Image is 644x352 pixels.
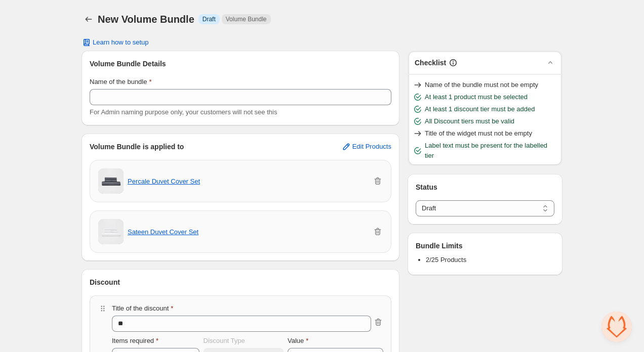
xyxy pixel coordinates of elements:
[98,13,194,25] h1: New Volume Bundle
[415,58,446,68] h3: Checklist
[90,77,152,87] label: Name of the bundle
[98,168,124,194] img: Percale Duvet Cover Set
[128,228,198,236] button: Sateen Duvet Cover Set
[425,116,514,126] span: All Discount tiers must be valid
[112,336,158,346] label: Items required
[288,336,308,346] label: Value
[601,312,632,342] a: Open chat
[75,35,155,50] button: Learn how to setup
[82,12,96,26] button: Back
[203,15,216,23] span: Draft
[93,38,149,47] span: Learn how to setup
[90,108,277,116] span: For Admin naming purpose only, your customers will not see this
[352,143,391,151] span: Edit Products
[416,241,463,251] h3: Bundle Limits
[425,128,532,139] span: Title of the widget must not be empty
[90,142,184,152] h3: Volume Bundle is applied to
[112,303,173,314] label: Title of the discount
[128,178,200,185] button: Percale Duvet Cover Set
[226,15,267,23] span: Volume Bundle
[204,336,245,346] label: Discount Type
[416,182,554,192] h3: Status
[425,92,528,102] span: At least 1 product must be selected
[90,59,391,69] h3: Volume Bundle Details
[425,141,557,161] span: Label text must be present for the labelled tier
[426,256,466,263] span: 2/25 Products
[425,104,535,114] span: At least 1 discount tier must be added
[98,219,124,244] img: Sateen Duvet Cover Set
[335,139,397,155] button: Edit Products
[90,277,120,287] h3: Discount
[425,80,538,90] span: Name of the bundle must not be empty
